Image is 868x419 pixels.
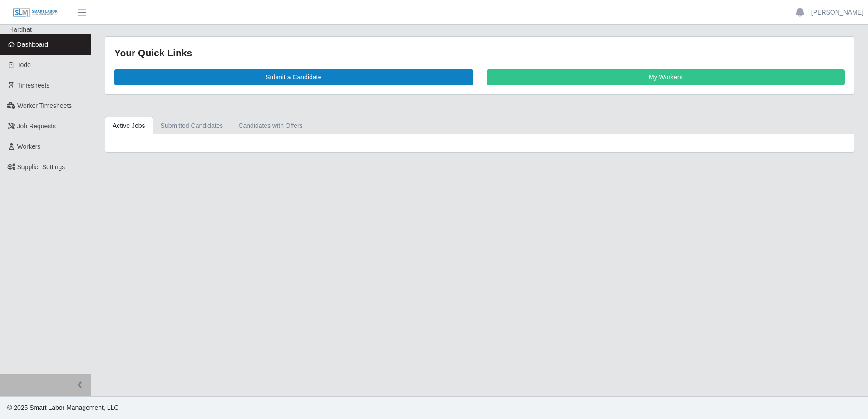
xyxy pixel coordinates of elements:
a: Submitted Candidates [153,117,231,135]
span: © 2025 Smart Labor Management, LLC [7,404,118,411]
div: Your Quick Links [114,46,845,60]
a: Submit a Candidate [114,69,473,85]
span: Job Requests [17,122,56,130]
span: Workers [17,143,41,150]
span: Worker Timesheets [17,102,72,109]
img: SLM Logo [13,8,58,18]
span: Hardhat [9,26,32,33]
a: Candidates with Offers [231,117,310,135]
a: My Workers [487,69,845,85]
span: Supplier Settings [17,163,65,171]
span: Dashboard [17,41,49,48]
a: [PERSON_NAME] [811,8,863,17]
span: Todo [17,61,31,68]
span: Timesheets [17,82,50,89]
a: Active Jobs [105,117,153,135]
